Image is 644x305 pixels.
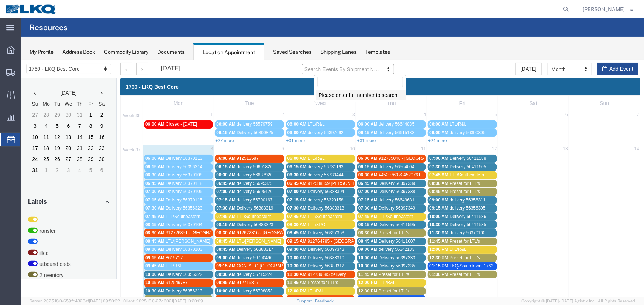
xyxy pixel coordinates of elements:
img: logo [5,4,57,15]
span: Client: 2025.18.0-27d3021 [123,299,203,303]
span: [DATE] 10:20:09 [173,299,203,303]
a: Feedback [315,299,334,303]
div: Saved Searches [273,48,311,56]
div: Documents [157,48,185,56]
iframe: FS Legacy Container [21,60,644,297]
span: [DATE] 09:50:32 [89,299,120,303]
a: Support [297,299,315,303]
div: Shipping Lanes [320,48,357,56]
span: Copyright © [DATE]-[DATE] Agistix Inc., All Rights Reserved [521,298,635,304]
span: Alfredo Garcia [583,5,625,13]
div: Templates [365,48,390,56]
h4: Resources [30,18,68,37]
div: Address Book [62,48,95,56]
span: Server: 2025.18.0-659fc4323ef [30,299,120,303]
div: Commodity Library [104,48,148,56]
div: Location Appointment [193,43,264,60]
div: My Profile [30,48,54,56]
button: [PERSON_NAME] [582,5,634,14]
